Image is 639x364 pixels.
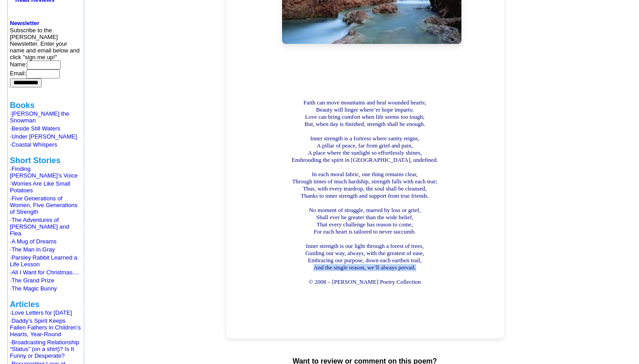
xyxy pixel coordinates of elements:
b: Short Stories [10,156,61,165]
a: The Man in Gray [12,246,55,253]
b: Articles [10,300,39,309]
img: shim.gif [10,253,10,254]
span: That every challenge has reason to come, [317,221,413,228]
a: Daddy’s Spirit Keeps Fallen Fathers in Children’s Hearts, Year-Round [10,317,81,338]
span: Embracing our purpose, down each earthen trail, [308,257,422,264]
font: · [10,317,81,338]
font: · [10,309,72,316]
span: Through times of much hardship, strength falls with each tear; [292,178,437,185]
a: A Mug of Dreams [12,238,57,245]
font: · [10,238,57,245]
font: · [10,269,79,276]
font: · [10,165,78,179]
font: · [10,285,57,292]
font: · [10,141,57,148]
font: · [10,246,55,253]
span: And the single reason, we’ll always prevail. [313,264,416,271]
a: Finding [PERSON_NAME]'s Voice [10,165,78,179]
span: In each moral fabric, one thing remains clear, [312,171,418,178]
span: But, when day is finished, strength shall be enough. [304,121,425,127]
font: · [10,195,78,215]
font: · [10,133,77,140]
font: Subscribe to the [PERSON_NAME] Newsletter. Enter your name and email below and click "sign me up!... [10,27,79,86]
img: shim.gif [10,124,10,125]
b: Books [10,101,35,110]
a: Coastal Whispers [12,141,57,148]
img: shim.gif [10,148,10,149]
span: A place where the sunlight so effortlessly shines, [308,149,422,156]
a: [PERSON_NAME] the Snowman [10,110,69,124]
img: shim.gif [10,359,10,360]
font: · [10,217,69,237]
img: shim.gif [10,237,10,238]
img: shim.gif [10,268,10,269]
img: shim.gif [10,215,10,217]
span: Inner strength is our light through a forest of trees, [306,243,424,249]
a: Five Generations of Women, Five Generations of Strength [10,195,78,215]
a: The Grand Prize [12,277,54,284]
span: Faith can move mountains and heal wounded hearts; [304,99,426,106]
img: shim.gif [10,179,10,180]
img: shim.gif [10,132,10,133]
span: © 2008 – [PERSON_NAME] Poetry Collection [309,278,421,285]
img: shim.gif [10,194,10,195]
img: shim.gif [10,316,10,317]
img: shim.gif [10,292,10,293]
a: Broadcasting Relationship “Status” (on a shirt)? Is It Funny or Desperate? [10,339,79,359]
span: Thus, with every teardrop, the soul shall be cleansed, [303,185,426,192]
a: Under [PERSON_NAME] [12,133,77,140]
span: Love can bring comfort when life seems too tough; [305,113,424,120]
span: No moment of struggle, marred by loss or grief, [309,207,421,213]
span: A pillar of peace, far from grief and pain, [317,142,413,149]
font: · [10,125,60,132]
img: shim.gif [10,245,10,246]
font: · [10,110,69,124]
a: Newsletter [10,20,39,26]
img: shim.gif [10,276,10,277]
span: Enshrouding the spirit in [GEOGRAPHIC_DATA], undefined. [291,156,438,163]
img: shim.gif [10,338,10,339]
img: shim.gif [10,140,10,141]
img: shim.gif [10,284,10,285]
span: Thanks to inner strength and support from true friends. [301,192,429,199]
font: · [10,339,79,359]
span: Beauty will linger where’er hope imparts; [316,106,414,113]
a: The Magic Bunny [12,285,57,292]
font: · [10,180,70,194]
font: · [10,277,54,284]
a: Parsley Rabbit Learned a Life Lesson [10,254,77,268]
span: Inner strength is a fortress where sanity reigns, [310,135,419,142]
a: Beside Still Waters [12,125,61,132]
font: · [10,254,77,268]
span: For each heart is tailored to never succumb. [314,228,416,235]
span: Guiding our way, always, with the greatest of ease, [305,250,424,256]
a: Love Letters for [DATE] [12,309,72,316]
span: Shall ever be greater than the wide belief, [316,214,413,221]
a: All I Want for Christmas.... [12,269,79,276]
a: The Adventures of [PERSON_NAME] and Flea [10,217,69,237]
a: Worries Are Like Small Potatoes [10,180,70,194]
